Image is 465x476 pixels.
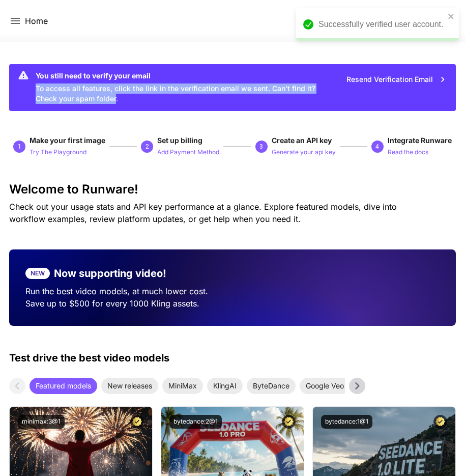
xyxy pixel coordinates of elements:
[162,378,203,394] div: MiniMax
[25,297,216,310] p: Save up to $500 for every 1000 Kling assets.
[157,136,202,145] span: Set up billing
[31,269,45,278] p: NEW
[375,142,379,151] p: 4
[433,415,447,429] button: Certified Model – Vetted for best performance and includes a commercial license.
[388,148,428,157] p: Read the docs
[207,380,243,391] span: KlingAI
[9,182,455,197] h3: Welcome to Runware!
[146,142,149,151] p: 2
[247,380,296,391] span: ByteDance
[9,350,169,366] p: Test drive the best video models
[130,415,144,429] button: Certified Model – Vetted for best performance and includes a commercial license.
[30,136,105,145] span: Make your first image
[30,148,86,157] p: Try The Playground
[272,136,332,145] span: Create an API key
[25,15,48,27] nav: breadcrumb
[30,378,97,394] div: Featured models
[318,18,445,31] div: Successfully verified user account.
[101,380,158,391] span: New releases
[101,378,158,394] div: New releases
[272,146,336,158] button: Generate your api key
[162,380,203,391] span: MiniMax
[25,285,216,297] p: Run the best video models, at much lower cost.
[388,136,452,145] span: Integrate Runware
[272,148,336,157] p: Generate your api key
[30,380,97,391] span: Featured models
[169,415,222,429] button: bytedance:2@1
[321,415,372,429] button: bytedance:1@1
[341,69,452,90] button: Resend Verification Email
[247,378,296,394] div: ByteDance
[36,70,316,81] div: You still need to verify your email
[388,146,428,158] button: Read the docs
[157,146,219,158] button: Add Payment Method
[300,380,350,391] span: Google Veo
[9,202,397,224] span: Check out your usage stats and API key performance at a glance. Explore featured models, dive int...
[282,415,296,429] button: Certified Model – Vetted for best performance and includes a commercial license.
[448,12,455,20] button: close
[36,67,316,108] div: To access all features, click the link in the verification email we sent. Can’t find it? Check yo...
[25,15,48,27] a: Home
[157,148,219,157] p: Add Payment Method
[18,415,65,429] button: minimax:3@1
[54,266,166,281] p: Now supporting video!
[259,142,263,151] p: 3
[30,146,86,158] button: Try The Playground
[300,378,350,394] div: Google Veo
[18,142,21,151] p: 1
[207,378,243,394] div: KlingAI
